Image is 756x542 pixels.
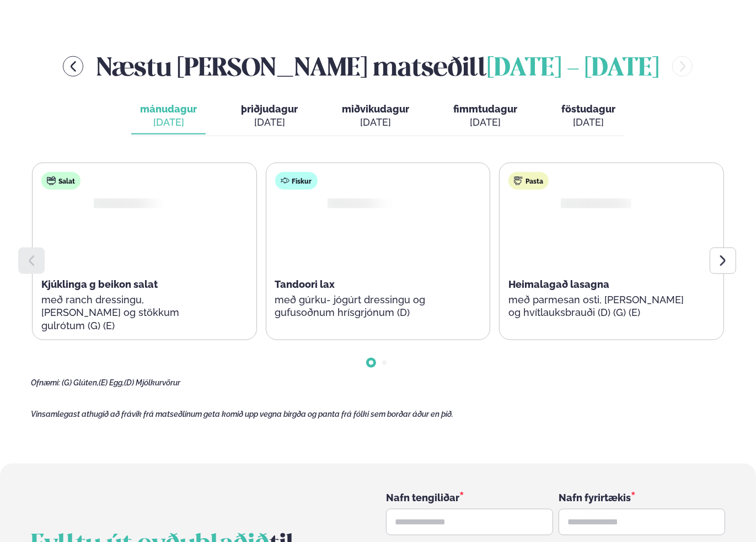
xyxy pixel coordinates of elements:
[241,103,298,115] span: þriðjudagur
[508,172,549,190] div: Pasta
[508,293,684,320] p: með parmesan osti, [PERSON_NAME] og hvítlauksbrauði (D) (G) (E)
[131,98,206,135] button: mánudagur [DATE]
[96,49,659,84] h2: Næstu [PERSON_NAME] matseðill
[508,278,609,290] span: Heimalagað lasagna
[62,378,99,387] span: (G) Glúten,
[514,176,523,185] img: pasta.svg
[386,490,553,505] div: Nafn tengiliðar
[232,98,307,135] button: þriðjudagur [DATE]
[342,116,409,129] div: [DATE]
[41,278,158,290] span: Kjúklinga g beikon salat
[453,103,517,115] span: fimmtudagur
[99,378,124,387] span: (E) Egg,
[561,103,615,115] span: föstudagur
[444,98,526,135] button: fimmtudagur [DATE]
[275,278,335,290] span: Tandoori lax
[369,361,373,365] span: Go to slide 1
[561,116,615,129] div: [DATE]
[63,56,83,77] button: menu-btn-left
[275,172,318,190] div: Fiskur
[559,490,725,505] div: Nafn fyrirtækis
[41,293,217,333] p: með ranch dressingu, [PERSON_NAME] og stökkum gulrótum (G) (E)
[672,56,693,77] button: menu-btn-right
[31,378,60,387] span: Ofnæmi:
[453,116,517,129] div: [DATE]
[41,172,81,190] div: Salat
[382,361,387,365] span: Go to slide 2
[140,116,197,129] div: [DATE]
[31,410,453,418] span: Vinsamlegast athugið að frávik frá matseðlinum geta komið upp vegna birgða og panta frá fólki sem...
[342,103,409,115] span: miðvikudagur
[323,197,374,210] img: Fish.png
[47,176,56,185] img: salad.svg
[241,116,298,129] div: [DATE]
[555,197,628,210] img: Lasagna.png
[487,57,659,81] span: [DATE] - [DATE]
[275,293,451,320] p: með gúrku- jógúrt dressingu og gufusoðnum hrísgrjónum (D)
[89,197,148,210] img: Salad.png
[553,98,624,135] button: föstudagur [DATE]
[281,176,289,185] img: fish.svg
[140,103,197,115] span: mánudagur
[124,378,180,387] span: (D) Mjólkurvörur
[333,98,418,135] button: miðvikudagur [DATE]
